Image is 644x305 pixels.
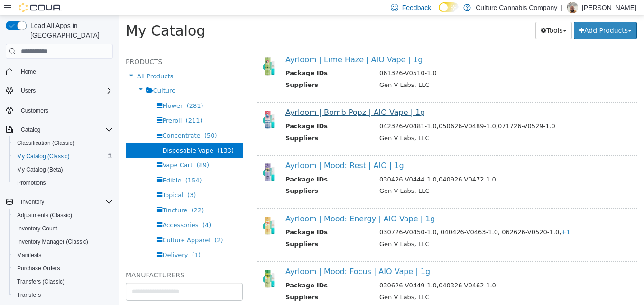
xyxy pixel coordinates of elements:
[167,40,304,49] a: Ayrloom | Lime Haze | AIO Vape | 1g
[18,57,55,65] span: All Products
[19,3,62,12] img: Cova
[2,103,117,117] button: Customers
[78,146,91,153] span: (89)
[44,221,92,229] span: Culture Apparel
[13,177,50,189] a: Promotions
[9,222,117,235] button: Inventory Count
[17,196,113,208] span: Inventory
[442,213,451,220] span: +1
[13,164,113,175] span: My Catalog (Beta)
[84,206,92,213] span: (4)
[17,225,57,232] span: Inventory Count
[9,248,117,262] button: Manifests
[13,223,113,234] span: Inventory Count
[13,289,45,301] a: Transfers
[21,107,48,114] span: Customers
[21,126,40,133] span: Catalog
[13,137,113,149] span: Classification (Classic)
[9,235,117,248] button: Inventory Manager (Classic)
[21,198,44,206] span: Inventory
[167,252,312,261] a: Ayrloom | Mood: Focus | AIO Vape | 1g
[476,2,557,13] p: Culture Cannabis Company
[44,236,69,243] span: Delivery
[138,146,160,168] img: 150
[17,278,64,286] span: Transfers (Classic)
[68,87,85,94] span: (281)
[2,195,117,209] button: Inventory
[17,265,60,272] span: Purchase Orders
[13,263,113,274] span: Purchase Orders
[7,254,124,266] h5: Manufacturers
[44,146,74,153] span: Vape Cart
[167,106,254,118] th: Package IDs
[44,206,80,213] span: Accessories
[44,117,82,124] span: Concentrate
[17,166,63,173] span: My Catalog (Beta)
[17,238,88,246] span: Inventory Manager (Classic)
[99,132,115,139] span: (133)
[167,266,254,277] th: Package IDs
[2,65,117,78] button: Home
[439,2,459,12] input: Dark Mode
[13,151,74,162] a: My Catalog (Classic)
[13,236,92,248] a: Inventory Manager (Classic)
[17,85,113,96] span: Users
[44,162,63,169] span: Edible
[9,176,117,190] button: Promotions
[254,160,514,172] td: 030426-V0444-1.0,040926-V0472-1.0
[254,277,514,289] td: Gen V Labs, LLC
[9,288,117,302] button: Transfers
[21,87,36,95] span: Users
[254,224,514,236] td: Gen V Labs, LLC
[254,106,514,118] td: 042326-V0481-1.0,050626-V0489-1.0,071726-V0529-1.0
[167,199,316,208] a: Ayrloom | Mood: Energy | AIO Vape | 1g
[167,171,254,183] th: Suppliers
[96,221,104,229] span: (2)
[44,87,64,94] span: Flower
[13,210,113,221] span: Adjustments (Classic)
[44,191,69,199] span: Tincture
[9,262,117,275] button: Purchase Orders
[67,102,84,109] span: (211)
[261,213,452,220] span: 030726-V0450-1.0, 040426-V0463-1.0, 062626-V0520-1.0,
[17,66,113,77] span: Home
[13,249,45,261] a: Manifests
[86,117,99,124] span: (50)
[17,179,46,187] span: Promotions
[7,41,124,52] h5: Products
[13,276,68,287] a: Transfers (Classic)
[35,72,57,79] span: Culture
[17,104,113,116] span: Customers
[167,146,285,155] a: Ayrloom | Mood: Rest | AIO | 1g
[417,7,453,24] button: Tools
[167,224,254,236] th: Suppliers
[254,118,514,130] td: Gen V Labs, LLC
[21,68,36,76] span: Home
[13,249,113,261] span: Manifests
[567,2,578,13] div: Mykal Anderson
[138,200,160,221] img: 150
[254,266,514,277] td: 030626-V0449-1.0,040326-V0462-1.0
[138,253,160,274] img: 150
[17,66,40,77] a: Home
[254,171,514,183] td: Gen V Labs, LLC
[167,160,254,172] th: Package IDs
[69,176,77,183] span: (3)
[439,12,439,13] span: Dark Mode
[13,289,113,301] span: Transfers
[17,196,48,208] button: Inventory
[254,65,514,77] td: Gen V Labs, LLC
[455,7,518,24] button: Add Products
[167,212,254,224] th: Package IDs
[138,40,160,62] img: 150
[17,211,72,219] span: Adjustments (Classic)
[9,163,117,176] button: My Catalog (Beta)
[13,177,113,189] span: Promotions
[167,277,254,289] th: Suppliers
[44,132,94,139] span: Disposable Vape
[13,263,64,274] a: Purchase Orders
[27,21,113,40] span: Load All Apps in [GEOGRAPHIC_DATA]
[17,152,70,160] span: My Catalog (Classic)
[17,291,41,299] span: Transfers
[13,164,67,175] a: My Catalog (Beta)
